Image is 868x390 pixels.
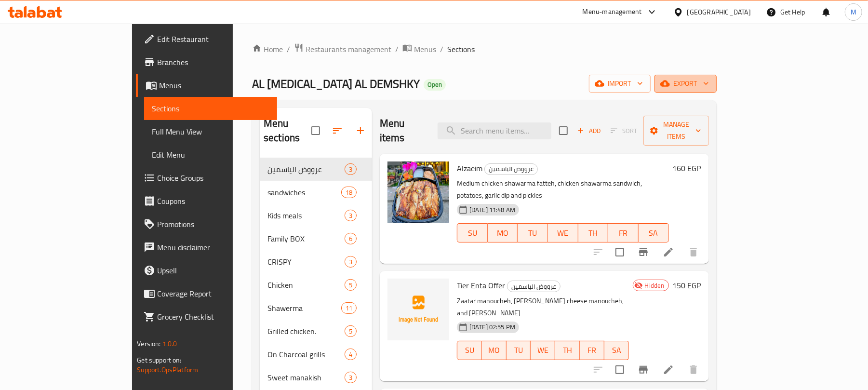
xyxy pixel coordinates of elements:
[682,358,705,381] button: delete
[531,341,555,360] button: WE
[294,43,391,55] a: Restaurants management
[559,343,576,357] span: TH
[136,189,277,213] a: Coupons
[687,7,751,17] div: [GEOGRAPHIC_DATA]
[485,163,537,175] span: عرووض الياسمين
[466,205,519,215] span: [DATE] 11:48 AM
[267,187,341,198] span: sandwiches
[589,75,651,93] button: import
[157,195,269,207] span: Coupons
[306,121,326,141] span: Select all sections
[136,259,277,282] a: Upsell
[345,210,357,221] div: items
[267,302,341,314] span: Shawerma
[662,78,709,90] span: export
[136,236,277,259] a: Menu disclaimer
[144,120,277,143] a: Full Menu View
[345,257,356,267] span: 3
[597,78,643,90] span: import
[267,279,345,291] span: Chicken
[574,123,604,138] button: Add
[267,372,345,383] span: Sweet manakish
[387,279,449,340] img: Tier Enta Offer
[466,323,519,332] span: [DATE] 02:55 PM
[457,295,629,319] p: Zaatar manoucheh, [PERSON_NAME] cheese manoucheh, and [PERSON_NAME]
[438,122,551,139] input: search
[157,218,269,230] span: Promotions
[457,177,669,202] p: Medium chicken shawarma fatteh, chicken shawarma sandwich, potatoes, garlic dip and pickles
[157,265,269,276] span: Upsell
[447,43,475,55] span: Sections
[345,350,356,359] span: 4
[136,27,277,51] a: Edit Restaurant
[136,305,277,328] a: Grocery Checklist
[583,6,642,18] div: Menu-management
[137,363,198,376] a: Support.OpsPlatform
[342,304,356,313] span: 11
[136,213,277,236] a: Promotions
[267,349,345,360] span: On Charcoal grills
[387,161,449,223] img: Alzaeim
[159,80,269,91] span: Menus
[552,226,574,240] span: WE
[345,211,356,220] span: 3
[157,311,269,323] span: Grocery Checklist
[260,250,372,273] div: CRISPY3
[639,223,669,242] button: SA
[584,343,601,357] span: FR
[663,364,674,376] a: Edit menu item
[507,341,531,360] button: TU
[157,172,269,184] span: Choice Groups
[260,227,372,250] div: Family BOX6
[136,51,277,74] a: Branches
[152,103,269,114] span: Sections
[643,116,708,146] button: Manage items
[461,343,478,357] span: SU
[457,161,482,175] span: Alzaeim
[610,242,630,262] span: Select to update
[518,223,548,242] button: TU
[380,116,426,145] h2: Menu items
[582,226,605,240] span: TH
[578,223,609,242] button: TH
[267,163,345,175] div: عرووض الياسمين
[457,341,482,360] button: SU
[345,349,357,360] div: items
[612,226,635,240] span: FR
[345,165,356,174] span: 3
[252,43,717,55] nav: breadcrumb
[521,226,544,240] span: TU
[267,325,345,337] div: Grilled chicken.
[486,343,503,357] span: MO
[345,325,357,337] div: items
[260,343,372,366] div: On Charcoal grills4
[553,121,574,141] span: Select section
[157,33,269,45] span: Edit Restaurant
[457,223,488,242] button: SU
[580,341,604,360] button: FR
[642,226,665,240] span: SA
[484,163,538,175] div: عرووض الياسمين
[267,233,345,244] span: Family BOX
[341,187,357,198] div: items
[608,223,639,242] button: FR
[152,149,269,161] span: Edit Menu
[555,341,580,360] button: TH
[264,116,311,145] h2: Menu sections
[306,43,391,55] span: Restaurants management
[267,256,345,268] span: CRISPY
[345,234,356,243] span: 6
[604,123,643,138] span: Select section first
[136,282,277,305] a: Coverage Report
[157,56,269,68] span: Branches
[345,256,357,268] div: items
[461,226,484,240] span: SU
[482,341,507,360] button: MO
